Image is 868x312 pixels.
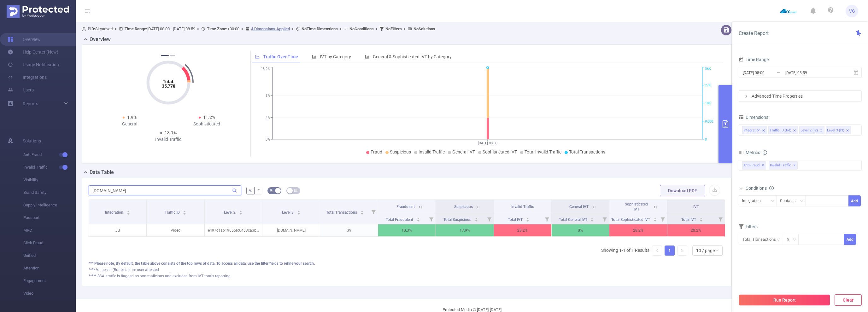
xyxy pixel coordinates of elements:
a: Integrations [8,71,47,84]
div: ≥ [787,234,794,245]
div: Level 2 (l2) [801,126,818,135]
li: Previous Page [652,246,662,256]
tspan: 4% [266,116,270,120]
b: No Filters [385,26,402,31]
i: icon: caret-down [239,212,243,214]
i: icon: caret-up [654,217,657,219]
li: Showing 1-1 of 1 Results [601,246,649,256]
span: > [374,26,380,31]
a: Help Center (New) [8,46,58,58]
div: icon: rightAdvanced Time Properties [739,91,861,101]
div: Sort [297,210,301,213]
span: MRC [23,224,76,237]
span: Brand Safety [23,186,76,199]
span: Total IVT [508,217,524,222]
span: Unified [23,249,76,262]
div: Integration [742,196,765,206]
i: icon: bar-chart [312,55,316,59]
span: Conditions [746,186,774,191]
span: Level 2 [224,210,237,215]
span: Click Fraud [23,237,76,249]
li: Integration [742,126,767,134]
i: icon: info-circle [769,186,774,190]
span: Invalid Traffic [769,161,798,170]
span: ✕ [762,162,764,169]
b: Time Range: [125,26,147,31]
div: Sort [474,217,478,221]
span: Suspicious [390,149,411,154]
p: 10.3% [378,224,436,236]
span: IVT by Category [320,54,351,59]
p: e497c1ab19655fc6463ca3b6b759b2a1 [205,224,262,236]
i: icon: left [655,249,659,252]
i: icon: table [294,188,298,192]
span: 13.1% [165,130,177,135]
i: icon: close [846,129,849,133]
a: Overview [8,33,41,46]
div: Sort [183,210,186,213]
p: Video [147,224,204,236]
b: No Conditions [349,26,374,31]
input: Search... [89,185,241,195]
i: icon: down [715,249,719,253]
div: Sophisticated [168,121,246,127]
span: Total Transactions [326,210,358,215]
i: icon: right [680,249,684,252]
div: Integration [743,126,760,135]
div: Traffic ID (tid) [770,126,791,135]
button: 1 [161,55,169,56]
i: icon: caret-down [297,212,300,214]
p: 28.2% [609,224,667,236]
span: VG [849,5,855,17]
img: Protected Media [7,5,69,18]
span: Dimensions [739,115,768,120]
i: Filter menu [369,200,378,224]
i: icon: caret-up [297,210,300,211]
div: Sort [699,217,703,221]
span: Total Fraudulent [386,217,414,222]
span: Time Range [739,57,769,62]
span: ✕ [793,162,796,169]
b: No Solutions [413,26,435,31]
div: Sort [416,217,420,221]
span: Supply Intelligence [23,199,76,211]
tspan: 36K [705,67,711,71]
button: Download PDF [660,185,705,196]
span: General IVT [452,149,475,154]
span: Sophisticated IVT [483,149,517,154]
i: icon: caret-down [361,212,364,214]
i: Filter menu [658,214,667,224]
span: Anti-Fraud [23,148,76,161]
i: icon: caret-up [474,217,478,219]
div: 10 / page [696,246,715,255]
span: Total Sophisticated IVT [611,217,651,222]
i: icon: caret-up [361,210,364,211]
i: icon: caret-down [127,212,130,214]
span: > [239,26,245,31]
div: Sort [590,217,594,221]
li: Level 2 (l2) [799,126,824,134]
span: Metrics [739,150,760,155]
div: General [91,121,168,127]
tspan: 13.2% [261,67,270,71]
button: Run Report [739,294,830,306]
span: Engagement [23,274,76,287]
tspan: 18K [705,101,711,106]
i: icon: caret-up [590,217,594,219]
i: icon: caret-down [699,219,703,221]
span: Level 3 [282,210,295,215]
i: icon: info-circle [763,150,767,155]
div: ***** SSAI traffic is flagged as non-malicious and excluded from IVT totals reporting [89,273,725,279]
span: Total General IVT [559,217,588,222]
b: Time Zone: [207,26,227,31]
span: 11.2% [203,115,215,120]
a: 1 [665,246,674,255]
div: Contains [780,196,800,206]
span: Traffic ID [165,210,181,215]
div: *** Please note, By default, the table above consists of the top rows of data. To access all data... [89,261,725,266]
i: icon: caret-down [416,219,420,221]
i: icon: caret-down [526,219,529,221]
li: Traffic ID (tid) [768,126,798,134]
div: Level 3 (l3) [827,126,844,135]
span: Invalid Traffic [511,205,534,209]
